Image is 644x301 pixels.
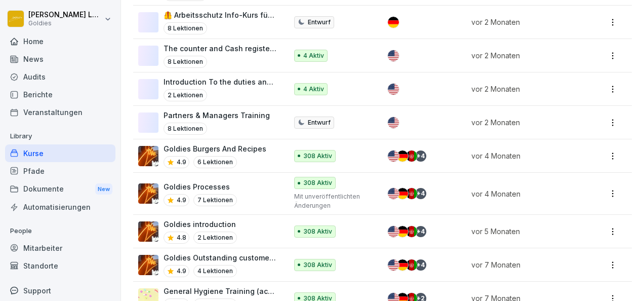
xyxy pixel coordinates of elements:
p: Goldies Outstanding customer service [164,252,277,263]
img: af.svg [406,150,417,162]
div: + 4 [415,188,426,199]
p: 308 Aktiv [303,260,332,270]
img: us.svg [388,117,399,128]
img: us.svg [388,259,399,271]
div: + 4 [415,150,426,162]
p: Partners & Managers Training [164,110,270,121]
p: vor 4 Monaten [471,189,578,199]
p: [PERSON_NAME] Loska [28,11,102,19]
p: 4.9 [177,196,186,205]
a: Automatisierungen [5,198,115,216]
img: de.svg [397,150,408,162]
p: 7 Lektionen [193,194,237,206]
p: General Hygiene Training (acc LHMV §4) [164,286,277,296]
img: af.svg [406,259,417,271]
p: 308 Aktiv [303,227,332,236]
p: 8 Lektionen [164,56,207,68]
p: 4.8 [177,233,186,242]
p: 4 Aktiv [303,51,324,60]
div: Support [5,282,115,299]
p: vor 4 Monaten [471,150,578,161]
p: Goldies [28,20,102,27]
a: Pfade [5,162,115,180]
a: DokumenteNew [5,180,115,199]
p: vor 2 Monaten [471,17,578,27]
img: dstmp2epwm636xymg8o1eqib.png [138,183,158,204]
a: Mitarbeiter [5,239,115,257]
p: Entwurf [308,18,331,27]
img: us.svg [388,188,399,199]
p: 4.9 [177,158,186,167]
p: Goldies Burgers And Recipes [164,143,266,154]
div: + 4 [415,226,426,237]
p: 4.9 [177,267,186,276]
p: 8 Lektionen [164,22,207,34]
p: 2 Lektionen [193,232,237,244]
div: + 4 [415,259,426,271]
a: Berichte [5,86,115,103]
p: vor 2 Monaten [471,84,578,94]
img: p739flnsdh8gpse8zjqpm4at.png [138,255,158,275]
p: vor 5 Monaten [471,226,578,237]
p: 4 Lektionen [193,265,237,277]
p: 2 Lektionen [164,89,207,101]
p: 6 Lektionen [193,156,237,168]
p: Goldies Processes [164,181,237,192]
img: us.svg [388,50,399,61]
a: Audits [5,68,115,86]
p: vor 2 Monaten [471,50,578,61]
p: Mit unveröffentlichten Änderungen [294,192,371,210]
img: de.svg [388,17,399,28]
img: af.svg [406,226,417,237]
img: de.svg [397,259,408,271]
p: 🦺 Arbeitsschutz Info-Kurs für Franchisepartner:innen [164,10,277,20]
p: The counter and Cash register!!! [164,43,277,54]
p: People [5,223,115,239]
a: Standorte [5,257,115,275]
p: 308 Aktiv [303,178,332,187]
p: 8 Lektionen [164,123,207,135]
p: vor 7 Monaten [471,259,578,270]
p: 308 Aktiv [303,152,332,161]
img: us.svg [388,84,399,95]
img: de.svg [397,188,408,199]
a: News [5,50,115,68]
img: af.svg [406,188,417,199]
img: xhwwoh3j1t8jhueqc8254ve9.png [138,221,158,242]
img: us.svg [388,150,399,162]
p: 4 Aktiv [303,85,324,94]
a: Kurse [5,144,115,162]
a: Veranstaltungen [5,103,115,121]
img: q57webtpjdb10dpomrq0869v.png [138,146,158,166]
a: Home [5,32,115,50]
p: vor 2 Monaten [471,117,578,128]
p: Goldies introduction [164,219,237,230]
img: de.svg [397,226,408,237]
div: Dokumente [5,180,115,199]
img: us.svg [388,226,399,237]
p: Entwurf [308,118,331,127]
p: Library [5,128,115,144]
div: New [95,183,112,195]
p: Introduction To the duties and workflow [164,77,277,87]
